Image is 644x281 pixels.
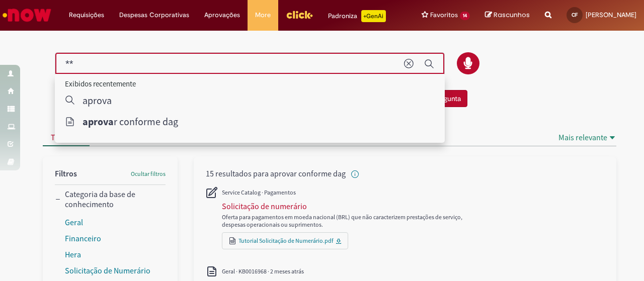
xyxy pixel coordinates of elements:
[69,10,104,20] span: Requisições
[430,10,458,20] span: Favoritos
[460,12,470,20] span: 14
[361,10,386,22] p: +GenAi
[494,10,530,20] span: Rascunhos
[119,10,189,20] span: Despesas Corporativas
[255,10,271,20] span: More
[572,12,578,18] span: CF
[328,10,386,22] div: Padroniza
[586,11,636,19] span: [PERSON_NAME]
[286,7,313,22] img: click_logo_yellow_360x200.png
[485,11,530,20] a: Rascunhos
[1,5,53,25] img: ServiceNow
[204,10,240,20] span: Aprovações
